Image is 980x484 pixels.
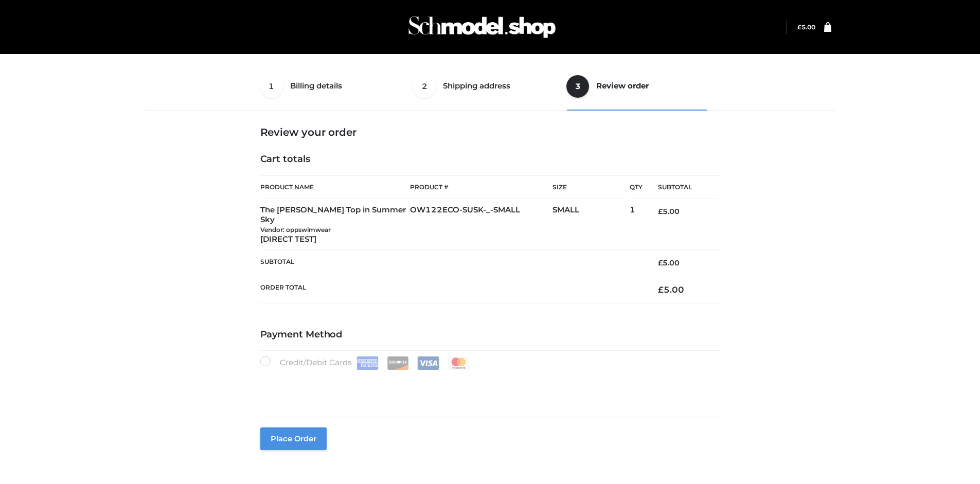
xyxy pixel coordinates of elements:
td: The [PERSON_NAME] Top in Summer Sky [DIRECT TEST] [260,199,411,250]
button: Place order [260,427,327,450]
h3: Review your order [260,126,720,138]
img: Mastercard [448,356,470,370]
th: Subtotal [643,176,720,199]
small: Vendor: oppswimwear [260,226,331,234]
th: Qty [630,175,643,199]
span: £ [658,258,663,267]
bdi: 5.00 [658,258,680,267]
img: Schmodel Admin 964 [405,7,559,47]
label: Credit/Debit Cards [260,356,471,370]
td: SMALL [553,199,630,250]
h4: Payment Method [260,329,720,340]
bdi: 5.00 [658,207,680,216]
h4: Cart totals [260,154,720,165]
iframe: Secure payment input frame [258,368,718,405]
img: Amex [357,356,379,370]
img: Visa [417,356,439,370]
a: £5.00 [797,23,815,31]
th: Product # [410,175,553,199]
th: Product Name [260,175,411,199]
bdi: 5.00 [797,23,815,31]
th: Size [553,176,625,199]
td: OW122ECO-SUSK-_-SMALL [410,199,553,250]
th: Subtotal [260,250,643,276]
span: £ [797,23,801,31]
bdi: 5.00 [658,284,684,295]
span: £ [658,284,664,295]
img: Discover [387,356,409,370]
th: Order Total [260,276,643,303]
td: 1 [630,199,643,250]
span: £ [658,207,663,216]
